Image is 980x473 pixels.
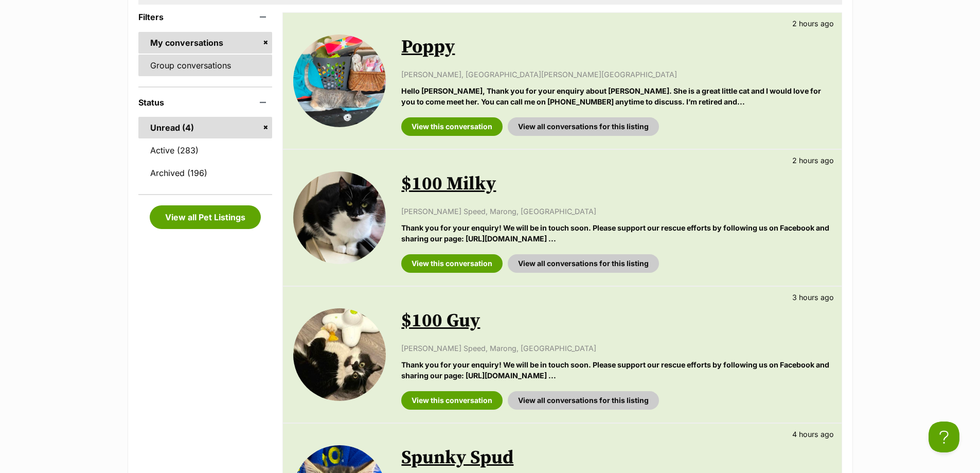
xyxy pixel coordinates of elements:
[401,69,831,80] p: [PERSON_NAME], [GEOGRAPHIC_DATA][PERSON_NAME][GEOGRAPHIC_DATA]
[401,391,503,410] a: View this conversation
[401,359,831,381] p: Thank you for your enquiry! We will be in touch soon. Please support our rescue efforts by follow...
[293,34,386,127] img: Poppy
[401,222,831,244] p: Thank you for your enquiry! We will be in touch soon. Please support our rescue efforts by follow...
[401,309,480,332] a: $100 Guy
[401,117,503,136] a: View this conversation
[401,172,496,196] a: $100 Milky
[401,85,831,108] p: Hello [PERSON_NAME], Thank you for your enquiry about [PERSON_NAME]. She is a great little cat an...
[401,254,503,273] a: View this conversation
[401,446,513,469] a: Spunky Spud
[508,254,659,273] a: View all conversations for this listing
[138,117,273,138] a: Unread (4)
[293,308,386,401] img: $100 Guy
[138,55,273,76] a: Group conversations
[138,32,273,54] a: My conversations
[138,98,273,107] header: Status
[929,422,959,452] iframe: Help Scout Beacon - Open
[792,429,834,440] p: 4 hours ago
[508,117,659,136] a: View all conversations for this listing
[293,171,386,264] img: $100 Milky
[401,206,831,217] p: [PERSON_NAME] Speed, Marong, [GEOGRAPHIC_DATA]
[792,18,834,29] p: 2 hours ago
[401,343,831,354] p: [PERSON_NAME] Speed, Marong, [GEOGRAPHIC_DATA]
[138,162,273,184] a: Archived (196)
[138,12,273,22] header: Filters
[792,155,834,166] p: 2 hours ago
[138,139,273,161] a: Active (283)
[150,205,261,229] a: View all Pet Listings
[792,292,834,303] p: 3 hours ago
[508,391,659,410] a: View all conversations for this listing
[401,36,455,59] a: Poppy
